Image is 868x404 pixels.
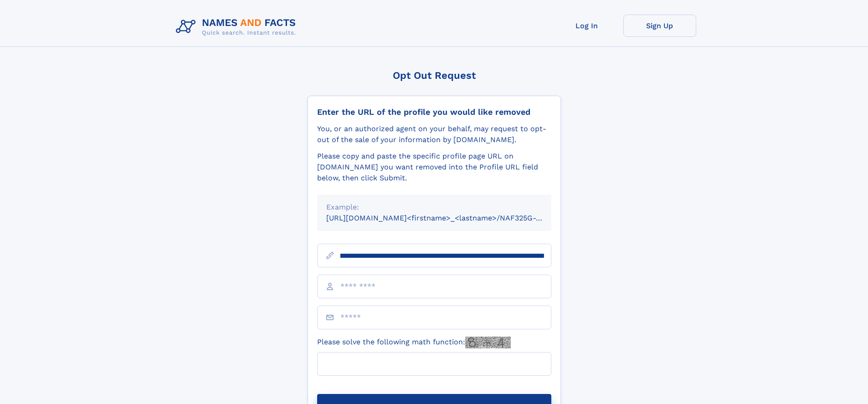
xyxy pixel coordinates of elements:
[317,123,551,145] div: You, or an authorized agent on your behalf, may request to opt-out of the sale of your informatio...
[550,15,623,37] a: Log In
[317,151,551,184] div: Please copy and paste the specific profile page URL on [DOMAIN_NAME] you want removed into the Pr...
[317,337,511,348] label: Please solve the following math function:
[623,15,696,37] a: Sign Up
[317,107,551,117] div: Enter the URL of the profile you would like removed
[308,70,561,81] div: Opt Out Request
[172,15,303,39] img: Logo Names and Facts
[326,202,542,213] div: Example:
[326,214,569,222] small: [URL][DOMAIN_NAME]<firstname>_<lastname>/NAF325G-xxxxxxxx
